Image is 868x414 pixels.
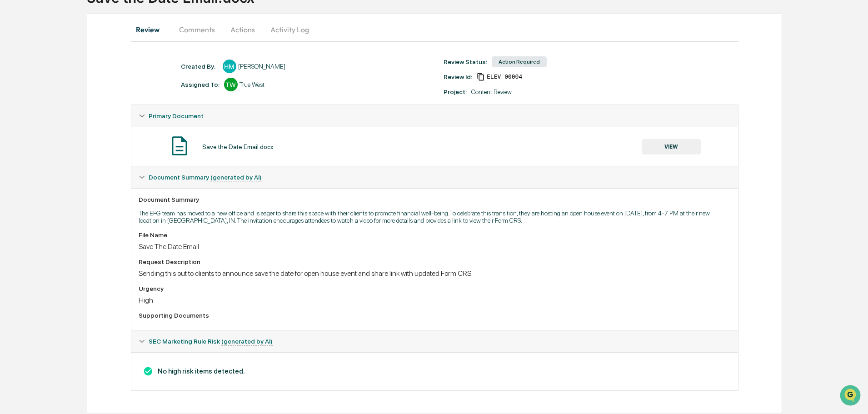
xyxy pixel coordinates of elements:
button: Review [131,19,172,40]
div: Review Status: [444,58,487,65]
div: secondary tabs example [131,19,738,40]
button: Comments [172,19,222,40]
span: [DATE] [80,148,99,155]
span: [PERSON_NAME] [28,124,74,131]
div: High [139,296,731,304]
span: 40e85c8c-1af4-4852-b7a6-2d45275728c5 [487,73,522,80]
div: Project: [444,88,467,95]
a: 🖐️Preclearance [5,182,62,199]
div: Save the Date Email.docx [202,143,274,150]
div: Created By: ‎ ‎ [181,63,218,70]
div: [PERSON_NAME] [238,63,285,70]
div: Action Required [492,56,547,67]
div: Primary Document [131,127,738,166]
u: (generated by AI) [221,338,273,345]
div: 🗄️ [66,187,73,194]
span: Attestations [75,186,113,195]
button: Actions [222,19,263,40]
span: • [75,124,79,131]
div: Past conversations [9,101,61,108]
span: SEC Marketing Rule Risk [149,338,273,345]
button: Start new chat [155,72,165,83]
div: Urgency [139,285,731,292]
div: Start new chat [41,70,149,79]
div: Content Review [471,88,512,95]
a: Powered byPylon [64,225,110,232]
h3: No high risk items detected. [139,366,731,376]
div: True West [239,81,264,88]
span: Document Summary [149,174,262,181]
a: 🔎Data Lookup [5,200,61,216]
div: Assigned To: [181,81,219,88]
div: We're available if you need us! [41,79,125,86]
p: The EFG team has moved to a new office and is eager to share this space with their clients to pro... [139,209,731,224]
div: 🖐️ [9,187,16,194]
span: Pylon [90,225,110,232]
div: Supporting Documents [139,312,731,319]
div: TW [224,78,238,91]
div: SEC Marketing Rule Risk (generated by AI) [131,330,738,352]
div: Document Summary (generated by AI) [131,166,738,188]
div: Document Summary (generated by AI) [131,188,738,330]
div: Document Summary [139,196,731,203]
span: Primary Document [149,112,204,120]
img: Tammy Steffen [9,140,24,154]
button: See all [141,99,165,110]
span: [DATE] [80,124,99,131]
div: File Name [139,231,731,239]
button: Activity Log [263,19,316,40]
div: Save The Date Email [139,242,731,251]
div: 🔎 [9,204,16,211]
iframe: Open customer support [839,384,863,409]
p: How can we help? [9,19,165,34]
div: Sending this out to clients to announce save the date for open house event and share link with up... [139,269,731,278]
div: Primary Document [131,105,738,127]
span: Preclearance [18,186,59,195]
img: Document Icon [168,135,191,157]
img: 8933085812038_c878075ebb4cc5468115_72.jpg [19,70,35,86]
div: HM [223,60,236,73]
span: [PERSON_NAME] [28,148,74,155]
button: VIEW [642,139,701,155]
img: 1746055101610-c473b297-6a78-478c-a979-82029cc54cd1 [9,70,25,86]
div: Review Id: [444,73,472,80]
span: Data Lookup [18,203,57,212]
div: Document Summary (generated by AI) [131,352,738,390]
img: Tammy Steffen [9,115,24,130]
div: Request Description [139,258,731,265]
u: (generated by AI) [210,174,262,181]
a: 🗄️Attestations [62,182,116,199]
span: • [75,148,79,155]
